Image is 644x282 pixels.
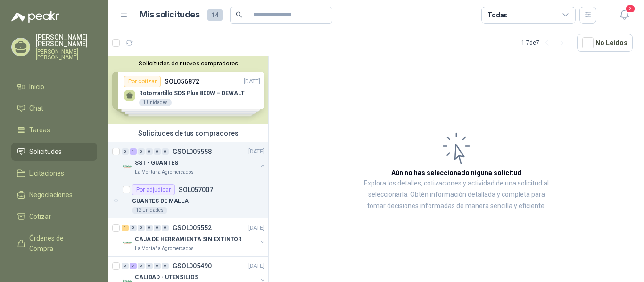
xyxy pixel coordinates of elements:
span: Licitaciones [29,168,64,178]
p: CALIDAD - UTENSILIOS [135,273,198,282]
span: Cotizar [29,211,51,222]
p: GUANTES DE MALLA [132,197,189,206]
div: Solicitudes de tus compradores [108,124,268,142]
p: [DATE] [248,224,264,233]
div: 0 [146,225,153,231]
a: Por adjudicarSOL057007GUANTES DE MALLA12 Unidades [108,180,268,218]
div: 0 [122,263,129,269]
div: 0 [130,225,137,231]
a: 1 0 0 0 0 0 GSOL005552[DATE] Company LogoCAJA DE HERRAMIENTA SIN EXTINTORLa Montaña Agromercados [122,222,266,252]
div: 0 [138,263,145,269]
a: Órdenes de Compra [11,229,97,258]
span: Negociaciones [29,190,73,200]
a: Solicitudes [11,143,97,161]
span: 14 [207,9,223,21]
img: Company Logo [122,161,133,172]
div: 0 [162,263,169,269]
a: Negociaciones [11,186,97,204]
div: Solicitudes de nuevos compradoresPor cotizarSOL056872[DATE] Rotomartillo SDS Plus 800W – DEWALT1 ... [108,56,268,124]
h1: Mis solicitudes [140,8,200,22]
div: 1 - 7 de 7 [521,35,570,50]
p: La Montaña Agromercados [135,245,194,252]
div: 0 [122,148,129,155]
span: Chat [29,103,43,113]
div: 0 [154,225,161,231]
p: La Montaña Agromercados [135,169,194,176]
span: Solicitudes [29,146,62,157]
p: GSOL005490 [173,263,212,269]
h3: Aún no has seleccionado niguna solicitud [391,168,521,178]
div: 0 [146,148,153,155]
div: 12 Unidades [132,207,167,214]
div: Todas [487,10,507,20]
p: [DATE] [248,262,264,271]
a: 0 1 0 0 0 0 GSOL005558[DATE] Company LogoSST - GUANTESLa Montaña Agromercados [122,146,266,176]
p: [PERSON_NAME] [PERSON_NAME] [36,49,97,60]
a: Tareas [11,121,97,139]
p: GSOL005558 [173,148,212,155]
div: 7 [130,263,137,269]
p: SOL057007 [179,186,213,193]
div: Por adjudicar [132,184,175,195]
div: 1 [122,225,129,231]
span: Tareas [29,125,50,135]
div: 0 [146,263,153,269]
p: CAJA DE HERRAMIENTA SIN EXTINTOR [135,235,242,244]
span: search [236,11,242,18]
div: 0 [162,225,169,231]
div: 0 [162,148,169,155]
div: 0 [138,225,145,231]
div: 1 [130,148,137,155]
p: Explora los detalles, cotizaciones y actividad de una solicitud al seleccionarla. Obtén informaci... [363,178,550,212]
button: No Leídos [577,34,633,52]
span: 2 [625,4,636,13]
div: 0 [138,148,145,155]
button: Solicitudes de nuevos compradores [112,60,264,67]
p: GSOL005552 [173,225,212,231]
p: [DATE] [248,147,264,156]
a: Chat [11,99,97,117]
a: Cotizar [11,208,97,226]
p: [PERSON_NAME] [PERSON_NAME] [36,34,97,47]
div: 0 [154,148,161,155]
span: Inicio [29,81,44,92]
p: SST - GUANTES [135,159,178,168]
a: Licitaciones [11,164,97,182]
span: Órdenes de Compra [29,233,88,254]
a: Inicio [11,78,97,96]
img: Company Logo [122,237,133,249]
button: 2 [616,7,633,24]
img: Logo peakr [11,11,59,23]
div: 0 [154,263,161,269]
